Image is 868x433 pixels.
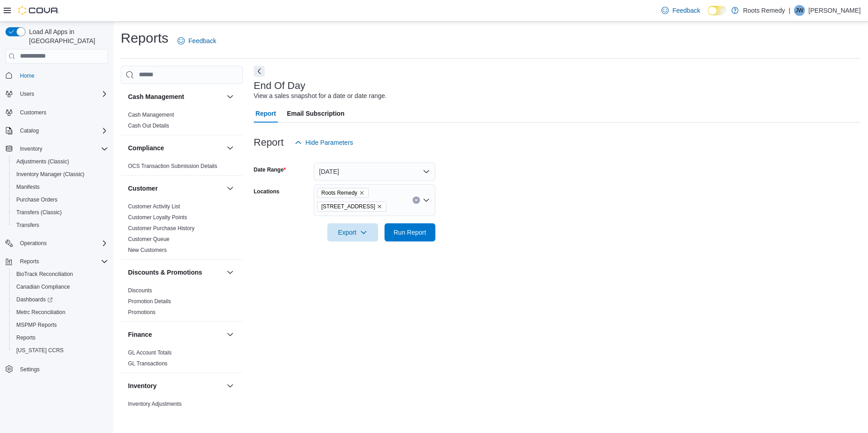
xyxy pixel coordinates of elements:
[128,184,158,193] h3: Customer
[225,183,236,194] button: Customer
[327,223,378,241] button: Export
[20,240,47,247] span: Operations
[13,320,60,330] a: MSPMP Reports
[16,347,64,354] span: [US_STATE] CCRS
[128,143,164,153] h3: Compliance
[9,293,112,306] a: Dashboards
[321,202,375,211] span: [STREET_ADDRESS]
[13,269,108,280] span: BioTrack Reconciliation
[13,332,108,343] span: Reports
[174,32,220,50] a: Feedback
[128,214,187,221] a: Customer Loyalty Points
[13,220,43,231] a: Transfers
[9,306,112,319] button: Metrc Reconciliation
[188,36,216,45] span: Feedback
[128,400,182,408] span: Inventory Adjustments
[16,171,84,178] span: Inventory Manager (Classic)
[128,287,152,294] span: Discounts
[2,143,112,155] button: Inventory
[225,380,236,391] button: Inventory
[306,138,353,147] span: Hide Parameters
[16,221,39,229] span: Transfers
[128,330,223,339] button: Finance
[16,107,50,118] a: Customers
[16,158,69,165] span: Adjustments (Classic)
[128,268,223,277] button: Discounts & Promotions
[2,124,112,137] button: Catalog
[16,143,108,154] span: Inventory
[13,320,108,330] span: MSPMP Reports
[128,143,223,153] button: Compliance
[254,80,306,91] h3: End Of Day
[13,269,77,280] a: BioTrack Reconciliation
[225,143,236,153] button: Compliance
[789,5,790,16] p: |
[20,258,39,265] span: Reports
[708,6,727,15] input: Dark Mode
[13,307,69,318] a: Metrc Reconciliation
[423,197,430,204] button: Open list of options
[794,5,805,16] div: John Walker
[394,228,426,237] span: Run Report
[13,207,65,218] a: Transfers (Classic)
[16,125,108,136] span: Catalog
[13,194,108,205] span: Purchase Orders
[128,225,195,231] a: Customer Purchase History
[9,206,112,219] button: Transfers (Classic)
[13,220,108,231] span: Transfers
[128,92,223,101] button: Cash Management
[13,156,73,167] a: Adjustments (Classic)
[9,280,112,293] button: Canadian Compliance
[359,190,365,196] button: Remove Roots Remedy from selection in this group
[254,166,286,173] label: Date Range
[128,122,169,129] span: Cash Out Details
[121,347,243,373] div: Finance
[128,330,152,339] h3: Finance
[128,381,157,390] h3: Inventory
[128,184,223,193] button: Customer
[16,309,65,316] span: Metrc Reconciliation
[128,309,156,316] span: Promotions
[16,209,62,216] span: Transfers (Classic)
[20,127,39,134] span: Catalog
[254,91,387,101] div: View a sales snapshot for a date or date range.
[128,298,171,305] a: Promotion Details
[13,307,108,318] span: Metrc Reconciliation
[254,137,284,148] h3: Report
[13,294,56,305] a: Dashboards
[385,223,435,241] button: Run Report
[13,169,88,180] a: Inventory Manager (Classic)
[121,29,168,47] h1: Reports
[128,349,172,356] span: GL Account Totals
[16,89,108,99] span: Users
[658,1,704,20] a: Feedback
[314,162,435,181] button: [DATE]
[128,236,169,243] span: Customer Queue
[16,143,46,154] button: Inventory
[16,196,58,203] span: Purchase Orders
[20,72,35,79] span: Home
[16,70,108,81] span: Home
[13,294,108,305] span: Dashboards
[2,255,112,268] button: Reports
[128,360,168,367] span: GL Transactions
[2,237,112,250] button: Operations
[20,109,46,116] span: Customers
[121,161,243,175] div: Compliance
[16,363,108,374] span: Settings
[128,92,184,101] h3: Cash Management
[9,268,112,280] button: BioTrack Reconciliation
[13,169,108,180] span: Inventory Manager (Classic)
[16,238,108,249] span: Operations
[287,104,345,123] span: Email Subscription
[16,238,50,249] button: Operations
[18,6,59,15] img: Cova
[317,202,387,212] span: 4300 N State St
[128,247,167,253] a: New Customers
[9,331,112,344] button: Reports
[128,203,180,210] a: Customer Activity List
[9,319,112,331] button: MSPMP Reports
[795,5,803,16] span: JW
[377,204,382,209] button: Remove 4300 N State St from selection in this group
[13,194,61,205] a: Purchase Orders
